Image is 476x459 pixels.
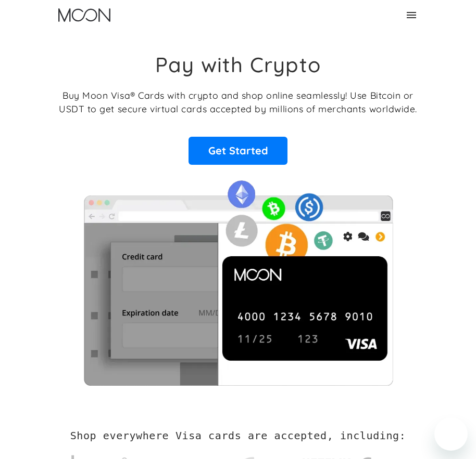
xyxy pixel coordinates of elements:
a: home [58,8,110,22]
h1: Pay with Crypto [155,52,321,77]
img: Moon Cards let you spend your crypto anywhere Visa is accepted. [59,173,417,385]
p: Buy Moon Visa® Cards with crypto and shop online seamlessly! Use Bitcoin or USDT to get secure vi... [59,88,417,116]
iframe: Dugme za pokretanje prozora za razmenu poruka [434,417,468,451]
img: Moon Logo [58,8,110,22]
h2: Shop everywhere Visa cards are accepted, including: [70,429,406,442]
a: Get Started [189,137,287,165]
